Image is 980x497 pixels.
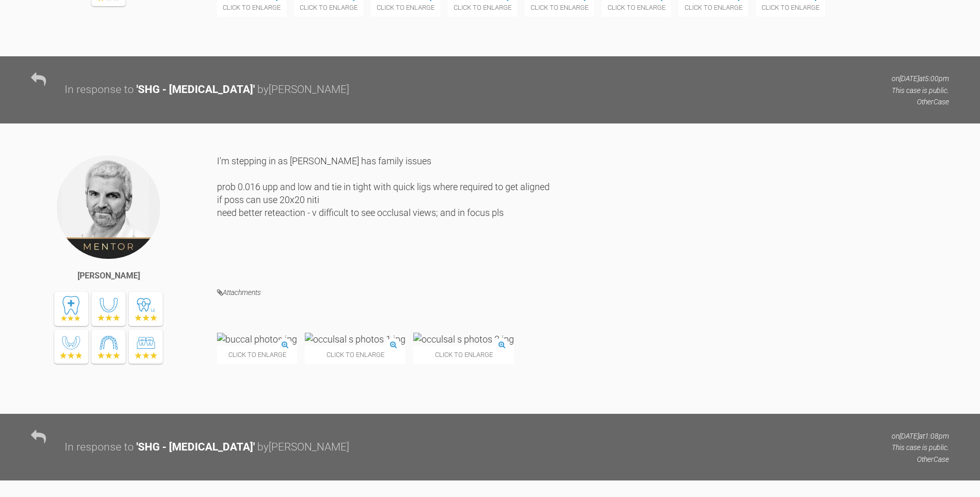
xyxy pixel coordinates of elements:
[413,346,514,364] span: Click to enlarge
[217,286,949,299] h4: Attachments
[65,81,134,99] div: In response to
[56,154,161,260] img: Ross Hobson
[257,439,349,456] div: by [PERSON_NAME]
[77,269,140,283] div: [PERSON_NAME]
[217,333,297,346] img: buccal photos.jpg
[305,333,406,346] img: occulsal s photos 1.jpg
[413,333,514,346] img: occulsal s photos 2.jpg
[65,439,134,456] div: In response to
[136,81,255,99] div: ' SHG - [MEDICAL_DATA] '
[892,73,949,84] p: on [DATE] at 5:00pm
[217,346,297,364] span: Click to enlarge
[892,442,949,453] p: This case is public.
[892,454,949,465] p: Other Case
[257,81,349,99] div: by [PERSON_NAME]
[217,154,949,271] div: I'm stepping in as [PERSON_NAME] has family issues prob 0.016 upp and low and tie in tight with q...
[892,85,949,96] p: This case is public.
[892,96,949,107] p: Other Case
[892,430,949,442] p: on [DATE] at 1:08pm
[136,439,255,456] div: ' SHG - [MEDICAL_DATA] '
[305,346,406,364] span: Click to enlarge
